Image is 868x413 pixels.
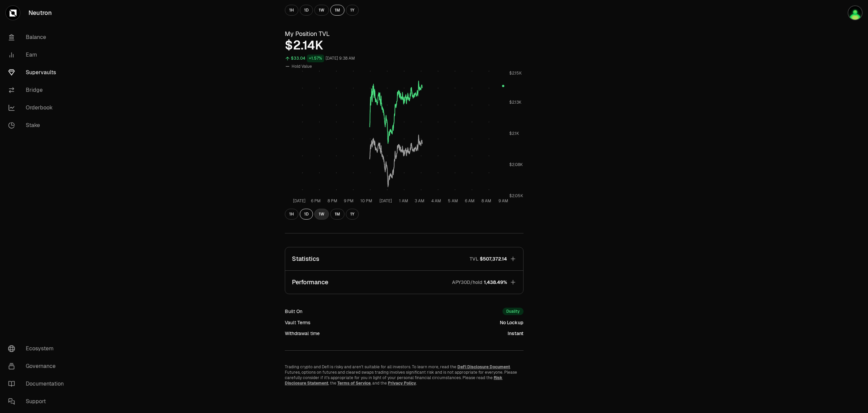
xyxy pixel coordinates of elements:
a: Terms of Service [337,380,371,386]
tspan: [DATE] [379,198,392,204]
div: $33.04 [291,55,305,62]
div: Built On [285,308,302,315]
tspan: 6 AM [465,198,475,204]
tspan: 10 PM [360,198,372,204]
tspan: $2.05K [509,193,523,199]
div: Withdrawal time [285,330,320,337]
button: 1H [285,5,298,16]
tspan: 5 AM [448,198,458,204]
div: Duality [502,308,524,315]
button: 1W [314,209,329,220]
a: Support [3,393,73,410]
tspan: $2.08K [509,162,523,167]
tspan: $2.15K [509,70,522,76]
div: Instant [508,330,524,337]
tspan: [DATE] [293,198,305,204]
p: APY30D/hold [452,279,482,286]
button: 1D [300,209,313,220]
p: Futures, options on futures and cleared swaps trading involves significant risk and is not approp... [285,370,524,386]
span: $507,372.14 [480,255,507,262]
a: Documentation [3,375,73,393]
a: Risk Disclosure Statement [285,375,502,386]
tspan: 9 PM [344,198,354,204]
tspan: 3 AM [415,198,425,204]
button: 1Y [346,209,359,220]
div: Vault Terms [285,319,310,326]
a: Privacy Policy [388,380,416,386]
button: StatisticsTVL$507,372.14 [285,247,523,270]
p: Performance [292,277,328,287]
p: Statistics [292,254,319,264]
button: 1D [300,5,313,16]
button: 1W [314,5,329,16]
span: 1,438.49% [484,279,507,286]
a: Bridge [3,81,73,99]
a: DeFi Disclosure Document [457,364,510,370]
tspan: 9 AM [498,198,508,204]
tspan: $2.1K [509,131,519,136]
button: 1M [330,5,344,16]
a: Balance [3,28,73,46]
tspan: 6 PM [311,198,321,204]
a: Supervaults [3,64,73,81]
button: 1M [330,209,344,220]
span: Hold Value [292,64,312,69]
div: [DATE] 9:38 AM [325,55,355,62]
div: +1.57% [307,55,324,62]
tspan: $2.13K [509,100,521,105]
tspan: 8 PM [328,198,337,204]
button: 1Y [346,5,359,16]
a: Governance [3,357,73,375]
button: PerformanceAPY30D/hold1,438.49% [285,271,523,294]
div: No Lockup [500,319,524,326]
div: $2.14K [285,39,524,52]
a: Earn [3,46,73,64]
button: 1H [285,209,298,220]
p: Trading crypto and Defi is risky and aren't suitable for all investors. To learn more, read the . [285,364,524,370]
tspan: 8 AM [481,198,491,204]
a: Ecosystem [3,340,73,357]
tspan: 1 AM [399,198,408,204]
a: Orderbook [3,99,73,117]
h3: My Position TVL [285,29,524,39]
tspan: 4 AM [431,198,441,204]
a: Stake [3,117,73,134]
img: Cosmos Invesment [848,5,863,20]
p: TVL [470,255,478,262]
